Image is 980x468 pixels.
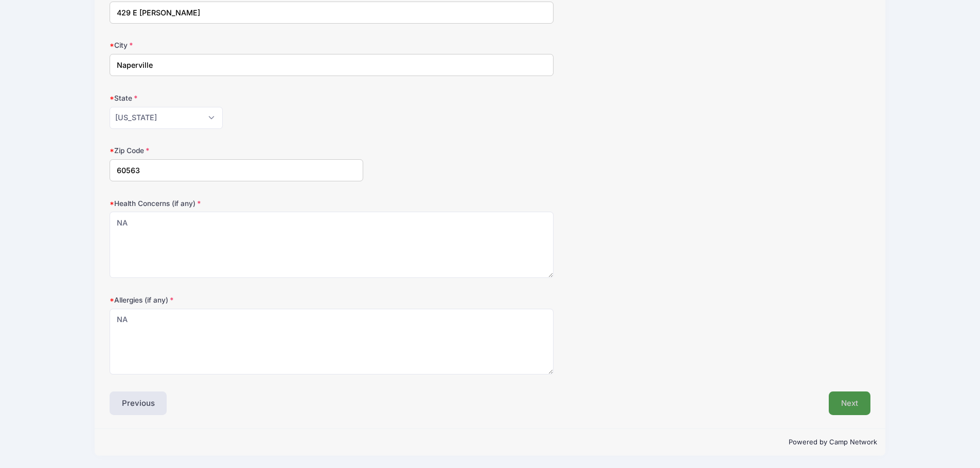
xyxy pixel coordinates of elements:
label: City [110,40,363,50]
button: Previous [110,391,167,415]
label: Allergies (if any) [110,295,363,305]
label: Zip Code [110,145,363,156]
button: Next [829,391,870,415]
textarea: NA [110,212,554,278]
input: xxxxx [110,159,363,181]
label: Health Concerns (if any) [110,198,363,209]
textarea: NA [110,309,554,375]
label: State [110,93,363,103]
p: Powered by Camp Network [103,437,877,447]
